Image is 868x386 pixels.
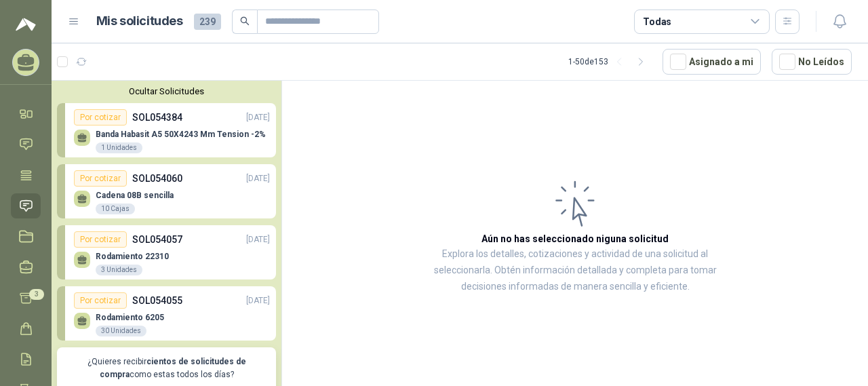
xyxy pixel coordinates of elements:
button: No Leídos [772,49,852,75]
p: Banda Habasit A5 50X4243 Mm Tension -2% [96,130,266,139]
img: Logo peakr [16,16,36,33]
div: Por cotizar [74,231,127,248]
p: [DATE] [246,233,270,246]
div: 30 Unidades [96,326,146,336]
div: Por cotizar [74,109,127,126]
a: Por cotizarSOL054057[DATE] Rodamiento 223103 Unidades [57,225,276,279]
div: 1 - 50 de 153 [568,51,652,73]
p: Rodamiento 22310 [96,252,169,261]
p: SOL054057 [132,232,182,247]
div: 3 Unidades [96,265,142,275]
p: SOL054060 [132,171,182,186]
span: 3 [29,289,44,300]
a: Por cotizarSOL054055[DATE] Rodamiento 620530 Unidades [57,286,276,341]
span: search [240,16,250,26]
h3: Aún no has seleccionado niguna solicitud [481,231,669,246]
p: Cadena 08B sencilla [96,191,174,200]
p: [DATE] [246,294,270,307]
a: 3 [11,286,41,311]
p: ¿Quieres recibir como estas todos los días? [65,355,268,381]
h1: Mis solicitudes [96,12,183,31]
div: Por cotizar [74,292,127,309]
button: Asignado a mi [663,49,761,75]
span: 239 [194,14,221,30]
a: Por cotizarSOL054060[DATE] Cadena 08B sencilla10 Cajas [57,164,276,218]
p: SOL054055 [132,293,182,308]
button: Ocultar Solicitudes [57,86,276,96]
div: 1 Unidades [96,142,142,153]
div: 10 Cajas [96,204,135,214]
p: Explora los detalles, cotizaciones y actividad de una solicitud al seleccionarla. Obtén informaci... [418,246,732,295]
b: cientos de solicitudes de compra [100,357,246,379]
p: Rodamiento 6205 [96,313,164,322]
p: [DATE] [246,111,270,124]
div: Todas [643,14,671,29]
p: [DATE] [246,172,270,185]
div: Por cotizar [74,170,127,187]
p: SOL054384 [132,110,182,125]
a: Por cotizarSOL054384[DATE] Banda Habasit A5 50X4243 Mm Tension -2%1 Unidades [57,103,276,157]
